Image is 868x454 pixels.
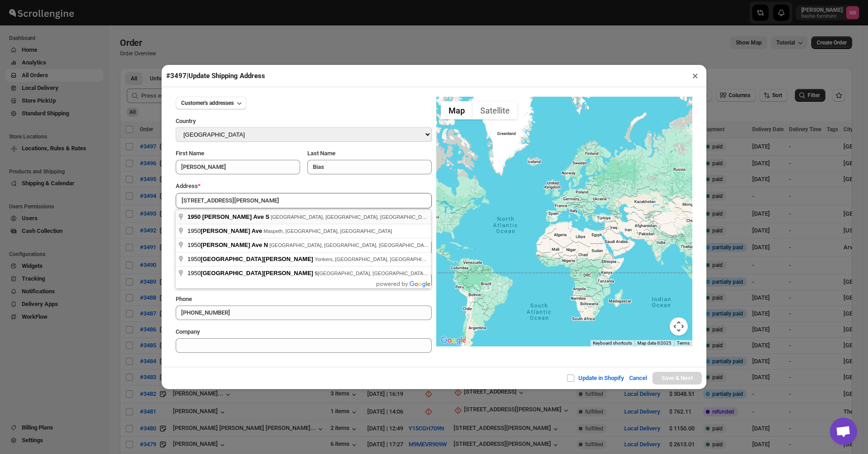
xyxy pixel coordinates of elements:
[263,228,392,234] span: Maspeth, [GEOGRAPHIC_DATA], [GEOGRAPHIC_DATA]
[830,418,857,445] a: Open chat
[624,369,652,387] button: Cancel
[441,101,473,119] button: Show street map
[578,375,624,381] span: Update in Shopify
[271,214,432,220] span: [GEOGRAPHIC_DATA], [GEOGRAPHIC_DATA], [GEOGRAPHIC_DATA]
[187,213,201,220] span: 1950
[439,335,469,346] a: Open this area in Google Maps (opens a new window)
[176,117,432,127] div: Country
[561,369,629,387] button: Update in Shopify
[181,99,234,107] span: Customer's addresses
[439,335,469,346] img: Google
[202,213,270,220] span: [PERSON_NAME] Ave S
[315,271,479,276] span: [GEOGRAPHIC_DATA], [GEOGRAPHIC_DATA], [GEOGRAPHIC_DATA]
[307,150,335,157] span: Last Name
[689,69,702,82] button: ×
[176,328,200,335] span: Company
[176,193,432,208] input: Enter a address
[187,242,269,248] span: 1950
[269,242,431,248] span: [GEOGRAPHIC_DATA], [GEOGRAPHIC_DATA], [GEOGRAPHIC_DATA]
[593,340,632,346] button: Keyboard shortcuts
[201,242,268,248] span: [PERSON_NAME] Ave N
[187,270,315,276] span: 1950
[473,101,518,119] button: Show satellite imagery
[176,296,192,302] span: Phone
[201,270,313,276] span: [GEOGRAPHIC_DATA][PERSON_NAME]
[176,182,432,191] div: Address
[637,340,671,345] span: Map data ©2025
[677,340,690,345] a: Terms (opens in new tab)
[201,227,262,234] span: [PERSON_NAME] Ave
[670,317,688,336] button: Map camera controls
[166,72,265,80] span: #3497 | Update Shipping Address
[315,257,449,262] span: Yonkers, [GEOGRAPHIC_DATA], [GEOGRAPHIC_DATA] A
[201,256,313,262] span: [GEOGRAPHIC_DATA][PERSON_NAME]
[315,271,318,276] span: S
[187,227,263,234] span: 1950
[187,256,315,262] span: 1950
[176,150,204,157] span: First Name
[176,97,247,109] button: Customer's addresses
